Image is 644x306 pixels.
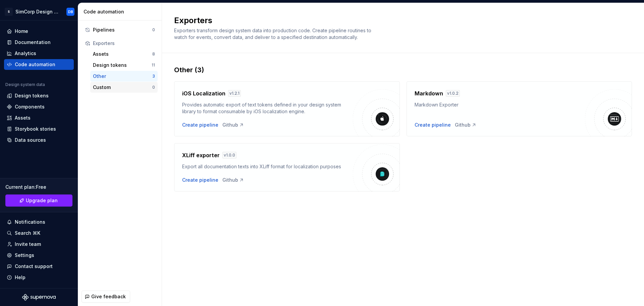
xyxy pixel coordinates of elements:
[174,15,624,26] h2: Exporters
[91,293,126,300] span: Give feedback
[15,92,49,99] div: Design tokens
[82,291,130,303] button: Give feedback
[15,103,45,110] div: Components
[15,39,51,46] div: Documentation
[5,8,13,16] div: S
[182,101,353,115] div: Provides automatic export of text tokens defined in your design system library to format consumab...
[4,90,74,101] a: Design tokens
[182,163,353,170] div: Export all documentation texts into XLiff format for localization purposes
[4,135,74,145] a: Data sources
[4,272,74,283] button: Help
[15,230,40,236] div: Search ⌘K
[4,59,74,70] a: Code automation
[182,122,218,128] button: Create pipeline
[5,82,45,87] div: Design system data
[93,62,152,69] div: Design tokens
[15,219,45,225] div: Notifications
[4,48,74,59] a: Analytics
[4,101,74,112] a: Components
[15,115,31,121] div: Assets
[82,25,158,35] button: Pipelines0
[152,27,155,33] div: 0
[4,250,74,261] a: Settings
[90,82,158,93] button: Custom0
[415,122,451,128] button: Create pipeline
[4,113,74,123] a: Assets
[415,89,443,97] h4: Markdown
[4,37,74,48] a: Documentation
[15,8,58,15] div: SimCorp Design System
[182,89,225,97] h4: iOS Localization
[93,40,155,47] div: Exporters
[15,61,55,68] div: Code automation
[84,8,159,15] div: Code automation
[15,252,34,259] div: Settings
[90,49,158,59] button: Assets8
[4,239,74,250] a: Invite team
[4,261,74,272] button: Contact support
[5,184,72,190] div: Current plan : Free
[1,4,76,19] button: SSimCorp Design SystemDB
[455,122,477,128] a: Github
[5,194,72,207] button: Upgrade plan
[4,124,74,134] a: Storybook stories
[222,177,244,183] a: Github
[222,122,244,128] a: Github
[15,137,46,143] div: Data sources
[4,228,74,238] button: Search ⌘K
[90,71,158,82] button: Other3
[222,152,236,159] div: v 1.0.0
[4,26,74,37] a: Home
[15,241,41,248] div: Invite team
[4,217,74,227] button: Notifications
[68,9,73,14] div: DB
[446,90,460,97] div: v 1.0.2
[152,74,155,79] div: 3
[182,151,220,159] h4: XLiff exporter
[90,60,158,71] button: Design tokens11
[93,73,152,80] div: Other
[15,274,25,281] div: Help
[15,263,53,270] div: Contact support
[93,84,152,91] div: Custom
[26,197,58,204] span: Upgrade plan
[182,177,218,183] button: Create pipeline
[93,51,152,57] div: Assets
[15,50,36,57] div: Analytics
[93,27,152,33] div: Pipelines
[22,294,56,301] svg: Supernova Logo
[415,101,585,108] div: Markdown Exporter
[152,62,155,68] div: 11
[152,85,155,90] div: 0
[228,90,241,97] div: v 1.2.1
[152,51,155,57] div: 8
[174,65,632,75] div: Other (3)
[174,28,373,40] span: Exporters transform design system data into production code. Create pipeline routines to watch fo...
[15,126,56,132] div: Storybook stories
[15,28,28,35] div: Home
